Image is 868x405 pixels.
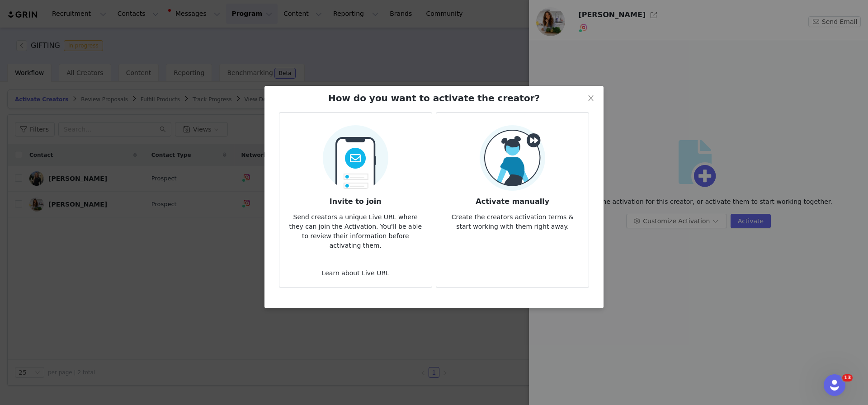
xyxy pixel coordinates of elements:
i: icon: close [587,94,594,102]
img: Send Email [323,120,388,191]
button: Close [578,86,604,111]
h3: Activate manually [443,191,581,207]
img: Manual [480,125,545,191]
p: Create the creators activation terms & start working with them right away. [443,207,581,231]
p: Send creators a unique Live URL where they can join the Activation. You'll be able to review thei... [287,207,425,250]
a: Learn about Live URL [322,269,389,277]
span: 13 [842,374,853,381]
h3: Invite to join [287,191,425,207]
iframe: Intercom live chat [824,374,845,396]
h2: How do you want to activate the creator? [328,91,540,105]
